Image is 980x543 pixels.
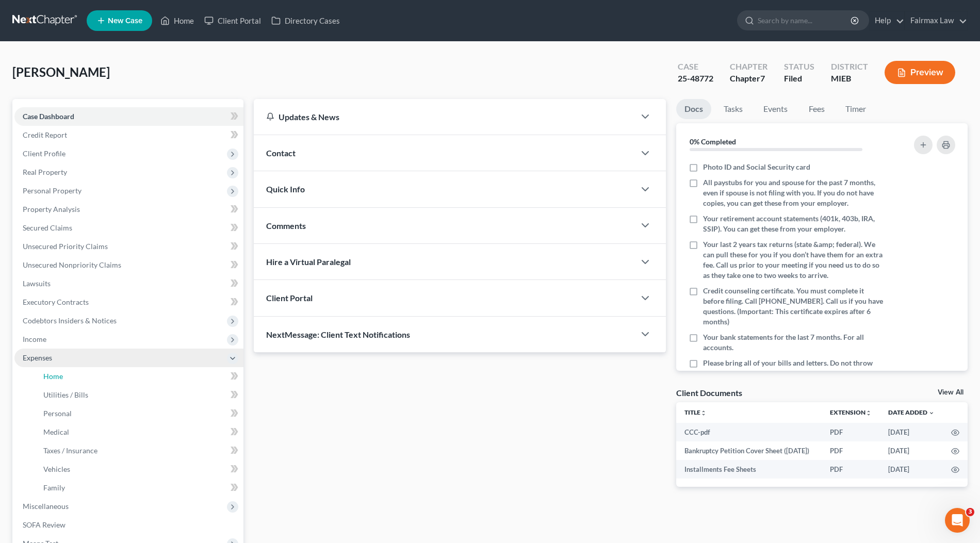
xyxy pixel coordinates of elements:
span: Miscellaneous [23,502,69,511]
td: PDF [822,460,880,479]
a: Case Dashboard [14,107,243,126]
div: Updates & News [266,111,623,122]
a: Family [35,479,243,497]
span: Unsecured Nonpriority Claims [23,260,121,269]
td: PDF [822,423,880,441]
span: 7 [760,73,765,83]
span: New Case [108,17,142,25]
span: Personal [43,409,72,418]
a: Extensionunfold_more [830,408,872,416]
button: Preview [885,61,955,84]
div: 25-48772 [678,73,713,85]
a: Date Added expand_more [888,408,935,416]
i: unfold_more [700,410,707,416]
td: Bankruptcy Petition Cover Sheet ([DATE]) [676,441,822,460]
span: Home [43,372,63,381]
span: Quick Info [266,184,305,194]
div: Status [784,61,814,73]
span: Secured Claims [23,223,72,232]
a: Titleunfold_more [684,408,707,416]
a: Personal [35,404,243,423]
a: Vehicles [35,460,243,479]
strong: 0% Completed [690,137,736,146]
a: Lawsuits [14,274,243,293]
a: Events [755,99,796,119]
a: Executory Contracts [14,293,243,311]
span: Case Dashboard [23,112,74,121]
span: Executory Contracts [23,298,89,306]
a: Utilities / Bills [35,386,243,404]
span: Vehicles [43,465,70,473]
a: Directory Cases [266,11,345,30]
span: 3 [966,508,974,516]
span: Income [23,335,46,343]
div: Chapter [730,73,767,85]
span: Your retirement account statements (401k, 403b, IRA, SSIP). You can get these from your employer. [703,213,886,234]
a: Timer [837,99,874,119]
span: All paystubs for you and spouse for the past 7 months, even if spouse is not filing with you. If ... [703,177,886,208]
div: Chapter [730,61,767,73]
div: Case [678,61,713,73]
a: Tasks [715,99,751,119]
span: Your last 2 years tax returns (state &amp; federal). We can pull these for you if you don’t have ... [703,239,886,281]
a: View All [938,389,963,396]
a: Fairmax Law [905,11,967,30]
span: Expenses [23,353,52,362]
span: Utilities / Bills [43,390,88,399]
span: Unsecured Priority Claims [23,242,108,251]
span: Contact [266,148,296,158]
a: Unsecured Priority Claims [14,237,243,256]
a: Help [870,11,904,30]
div: MIEB [831,73,868,85]
span: Lawsuits [23,279,51,288]
a: Medical [35,423,243,441]
span: Please bring all of your bills and letters. Do not throw them away. [703,358,886,379]
span: Hire a Virtual Paralegal [266,257,351,267]
div: Filed [784,73,814,85]
span: Personal Property [23,186,81,195]
div: Client Documents [676,387,742,398]
a: Property Analysis [14,200,243,219]
td: CCC-pdf [676,423,822,441]
span: [PERSON_NAME] [12,64,110,79]
iframe: Intercom live chat [945,508,970,533]
span: Medical [43,427,69,436]
a: Home [155,11,199,30]
a: Docs [676,99,711,119]
a: Secured Claims [14,219,243,237]
span: Client Portal [266,293,313,303]
td: [DATE] [880,460,943,479]
td: [DATE] [880,441,943,460]
span: Family [43,483,65,492]
span: NextMessage: Client Text Notifications [266,330,410,339]
div: District [831,61,868,73]
span: Photo ID and Social Security card [703,162,810,172]
a: SOFA Review [14,516,243,534]
a: Home [35,367,243,386]
td: PDF [822,441,880,460]
td: Installments Fee Sheets [676,460,822,479]
a: Client Portal [199,11,266,30]
span: Real Property [23,168,67,176]
span: SOFA Review [23,520,66,529]
a: Unsecured Nonpriority Claims [14,256,243,274]
input: Search by name... [758,11,852,30]
i: unfold_more [865,410,872,416]
span: Taxes / Insurance [43,446,97,455]
span: Comments [266,221,306,231]
span: Credit counseling certificate. You must complete it before filing. Call [PHONE_NUMBER]. Call us i... [703,286,886,327]
span: Codebtors Insiders & Notices [23,316,117,325]
a: Credit Report [14,126,243,144]
a: Fees [800,99,833,119]
i: expand_more [928,410,935,416]
td: [DATE] [880,423,943,441]
a: Taxes / Insurance [35,441,243,460]
span: Your bank statements for the last 7 months. For all accounts. [703,332,886,353]
span: Credit Report [23,130,67,139]
span: Property Analysis [23,205,80,213]
span: Client Profile [23,149,66,158]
